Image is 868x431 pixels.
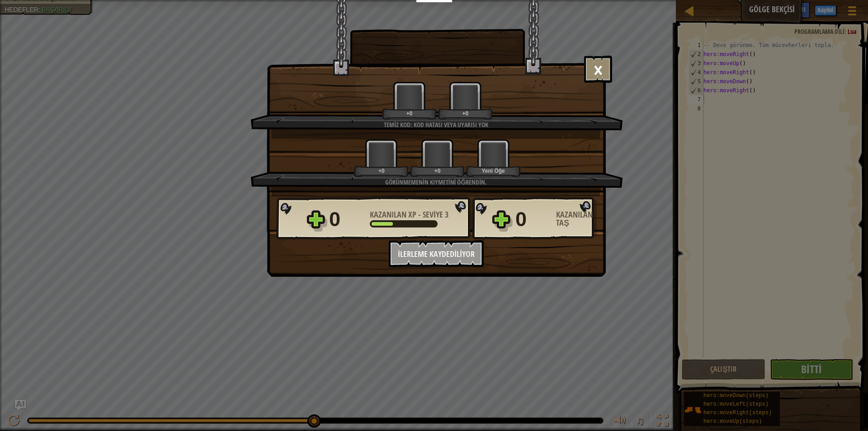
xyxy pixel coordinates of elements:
div: Yeni Öğe [468,167,519,174]
div: Temiz kod: kod hatası veya uyarısı yok [293,120,579,129]
div: Görünmemenin kıymetini öğrendin. [293,178,579,187]
button: × [584,56,612,83]
div: Kazanılan Taş [556,211,597,227]
div: 0 [329,205,364,234]
span: Seviye [421,209,445,220]
span: Kazanılan XP [370,209,418,220]
div: - [370,211,448,219]
div: +0 [412,167,463,174]
div: +0 [356,167,407,174]
div: +0 [440,110,491,117]
div: +0 [384,110,435,117]
div: 0 [515,205,551,234]
span: 3 [445,209,448,220]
